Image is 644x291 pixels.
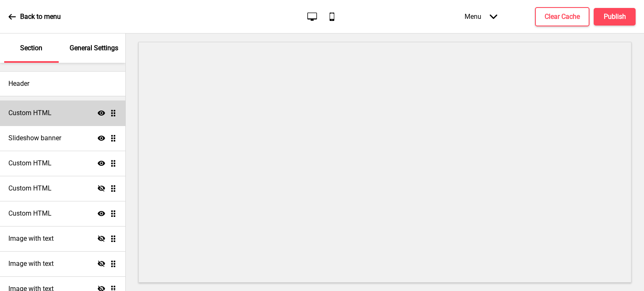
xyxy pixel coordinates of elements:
div: Menu [456,4,506,29]
p: Section [20,44,42,53]
h4: Custom HTML [8,108,52,118]
h4: Publish [604,12,626,21]
button: Publish [594,8,636,26]
button: Clear Cache [535,7,589,26]
h4: Custom HTML [8,184,52,193]
a: Back to menu [8,5,61,28]
h4: Custom HTML [8,159,52,168]
h4: Header [8,79,29,88]
h4: Custom HTML [8,209,52,218]
h4: Slideshow banner [8,134,61,143]
h4: Image with text [8,259,54,268]
p: Back to menu [20,12,61,21]
h4: Clear Cache [545,12,580,21]
p: General Settings [70,44,118,53]
h4: Image with text [8,234,54,243]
